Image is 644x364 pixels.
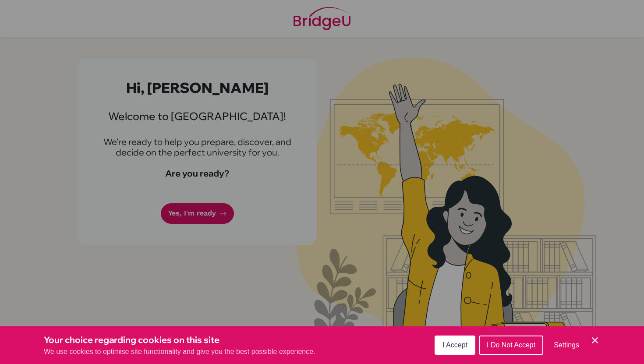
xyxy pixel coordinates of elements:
[44,333,315,346] h3: Your choice regarding cookies on this site
[590,335,600,346] button: Save and close
[487,341,535,349] span: I Do Not Accept
[442,341,467,349] span: I Accept
[435,336,475,355] button: I Accept
[554,341,579,349] span: Settings
[44,346,315,357] p: We use cookies to optimise site functionality and give you the best possible experience.
[479,336,543,355] button: I Do Not Accept
[547,336,586,354] button: Settings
